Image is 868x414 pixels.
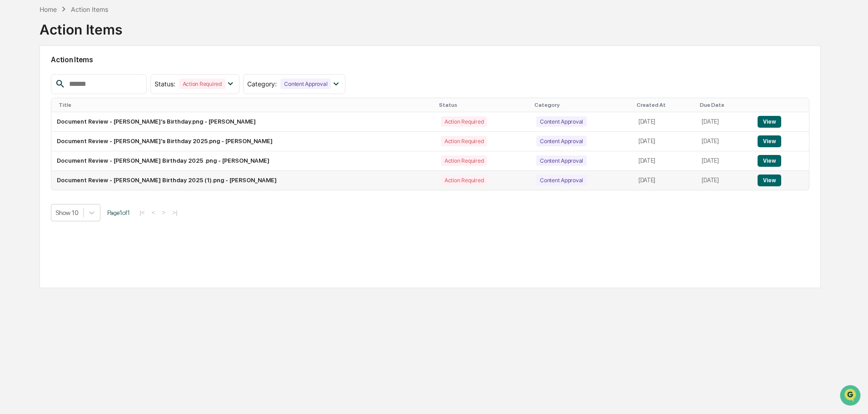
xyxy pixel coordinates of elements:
td: [DATE] [696,132,752,151]
p: How can we help? [9,19,165,34]
button: View [758,116,781,128]
td: [DATE] [633,171,697,190]
div: Content Approval [536,155,587,166]
button: View [758,175,781,186]
td: [DATE] [696,171,752,190]
div: Category [534,102,629,108]
td: Document Review - [PERSON_NAME]'s Birthday 2025.png - [PERSON_NAME] [51,132,435,151]
td: [DATE] [633,112,697,132]
a: 🗄️Attestations [62,158,116,174]
iframe: Open customer support [839,384,863,409]
div: Created At [637,102,693,108]
button: |< [137,209,147,216]
a: View [758,138,781,145]
div: Action Required [179,79,225,89]
div: Title [59,102,432,108]
div: Content Approval [536,136,587,146]
td: Document Review - [PERSON_NAME]'s Birthday.png - [PERSON_NAME] [51,112,435,132]
img: Jordan Ford [9,115,24,130]
button: View [758,155,781,167]
span: Data Lookup [18,179,57,188]
a: 🖐️Preclearance [5,158,62,174]
input: Clear [24,41,150,51]
span: • [75,124,79,131]
div: Home [40,5,57,13]
a: Powered byPylon [64,200,110,208]
button: Start new chat [155,72,165,83]
h2: Action Items [51,55,809,64]
div: Action Items [71,5,108,13]
button: >| [170,209,180,216]
span: [PERSON_NAME] [28,124,74,131]
div: Content Approval [536,175,587,185]
div: Action Required [441,136,487,146]
div: Due Date [700,102,748,108]
img: 8933085812038_c878075ebb4cc5468115_72.jpg [19,70,35,86]
div: Content Approval [536,116,587,127]
div: Action Required [441,116,487,127]
a: View [758,177,781,184]
td: [DATE] [633,151,697,171]
div: 🖐️ [9,162,16,170]
div: Past conversations [9,101,58,108]
button: View [758,135,781,147]
td: [DATE] [696,151,752,171]
div: Start new chat [41,70,149,79]
div: Content Approval [280,79,331,89]
div: We're available if you need us! [41,79,125,86]
button: > [159,209,168,216]
button: < [149,209,158,216]
div: 🗄️ [66,162,73,170]
a: View [758,118,781,125]
span: [DATE] [80,124,99,131]
span: Pylon [90,201,110,208]
td: [DATE] [696,112,752,132]
button: See all [141,99,165,110]
span: Page 1 of 1 [107,209,130,216]
div: Action Required [441,155,487,166]
td: [DATE] [633,132,697,151]
a: 🔎Data Lookup [5,175,61,191]
img: 1746055101610-c473b297-6a78-478c-a979-82029cc54cd1 [9,70,25,86]
div: Action Required [441,175,487,185]
td: Document Review - [PERSON_NAME] Birthday 2025 (1).png - [PERSON_NAME] [51,171,435,190]
span: Preclearance [18,161,59,170]
a: View [758,157,781,164]
td: Document Review - [PERSON_NAME] Birthday 2025 .png - [PERSON_NAME] [51,151,435,171]
span: Attestations [75,161,113,170]
span: Category : [247,80,277,88]
div: Status [439,102,527,108]
div: Action Items [40,14,122,38]
span: Status : [155,80,175,88]
div: 🔎 [9,180,16,187]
